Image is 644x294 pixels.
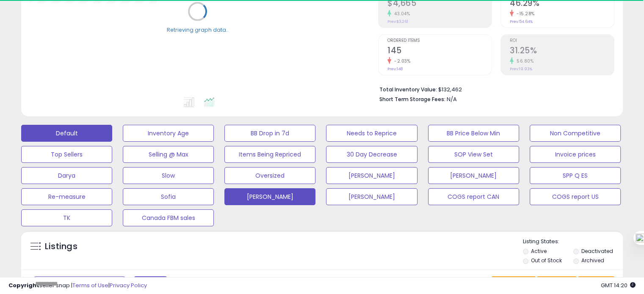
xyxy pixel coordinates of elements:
[510,38,614,43] span: ROI
[326,188,417,205] button: [PERSON_NAME]
[387,38,492,43] span: Ordered Items
[45,241,77,253] h5: Listings
[578,276,614,291] button: Actions
[224,125,315,142] button: BB Drop in 7d
[581,247,613,255] label: Deactivated
[514,11,535,17] small: -15.28%
[21,125,112,142] button: Default
[21,146,112,163] button: Top Sellers
[428,146,519,163] button: SOP View Set
[123,188,214,205] button: Sofia
[387,66,403,71] small: Prev: 148
[447,95,457,103] span: N/A
[387,19,408,24] small: Prev: $3,261
[531,247,547,255] label: Active
[123,125,214,142] button: Inventory Age
[514,58,533,64] small: 56.80%
[379,96,445,103] b: Short Term Storage Fees:
[123,146,214,163] button: Selling @ Max
[123,167,214,184] button: Slow
[530,146,621,163] button: Invoice prices
[167,26,229,33] div: Retrieving graph data..
[391,11,410,17] small: 43.04%
[21,209,112,226] button: TK
[110,281,147,289] a: Privacy Policy
[510,46,614,57] h2: 31.25%
[510,66,532,71] small: Prev: 19.93%
[224,146,315,163] button: Items Being Repriced
[530,188,621,205] button: COGS report US
[224,188,315,205] button: [PERSON_NAME]
[523,238,623,246] p: Listing States:
[326,146,417,163] button: 30 Day Decrease
[379,84,608,94] li: $132,462
[8,281,39,289] strong: Copyright
[531,257,562,264] label: Out of Stock
[21,167,112,184] button: Darya
[492,276,536,291] button: Save View
[510,19,533,24] small: Prev: 54.64%
[601,281,636,289] span: 2025-08-14 14:20 GMT
[530,167,621,184] button: SPP Q ES
[123,209,214,226] button: Canada FBM sales
[224,167,315,184] button: Oversized
[428,188,519,205] button: COGS report CAN
[326,125,417,142] button: Needs to Reprice
[134,276,167,291] button: Filters
[21,188,112,205] button: Re-measure
[379,86,437,93] b: Total Inventory Value:
[428,125,519,142] button: BB Price Below Min
[530,125,621,142] button: Non Competitive
[326,167,417,184] button: [PERSON_NAME]
[428,167,519,184] button: [PERSON_NAME]
[581,257,604,264] label: Archived
[8,282,147,290] div: seller snap | |
[387,46,492,57] h2: 145
[391,58,410,64] small: -2.03%
[537,276,577,291] button: Columns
